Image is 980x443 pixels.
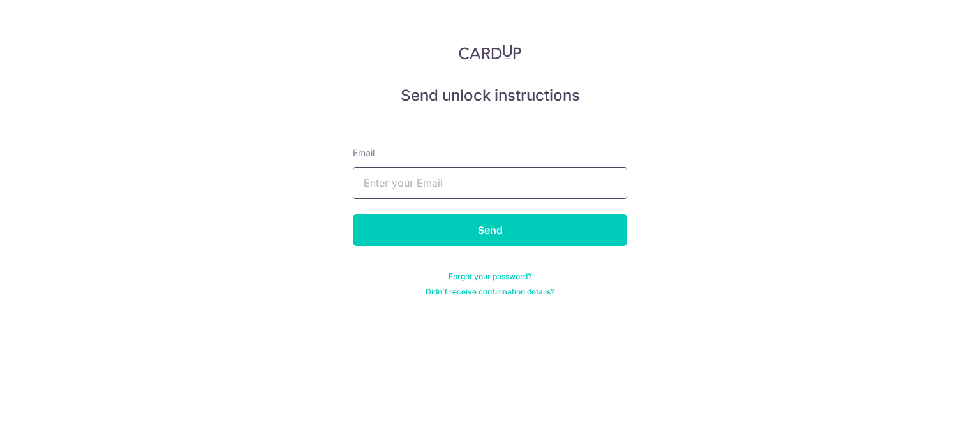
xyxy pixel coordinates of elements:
span: translation missing: en.devise.label.Email [353,147,375,158]
a: Forgot your password? [449,272,531,282]
img: CardUp Logo [459,45,521,60]
input: Enter your Email [353,167,627,199]
h5: Send unlock instructions [353,85,627,106]
a: Didn't receive confirmation details? [426,287,554,297]
input: Send [353,214,627,246]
